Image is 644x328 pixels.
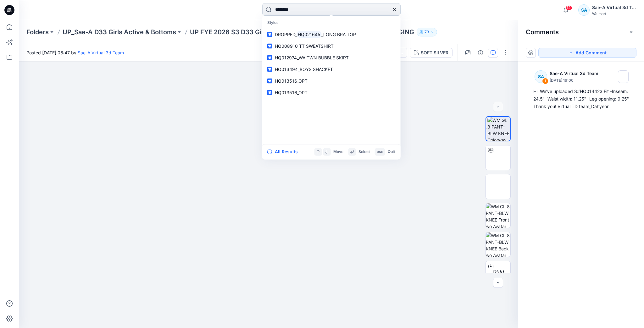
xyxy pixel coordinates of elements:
a: HQ013516_OPT [264,75,399,87]
div: Hi, We've uploaded S#HQ014423 Fit -Inseam: 24.5" -Waist width: 11.25" -Leg opening: 9.25" Thank y... [533,88,629,110]
a: HQ013494_BOYS SHACKET [264,63,399,75]
p: Styles [264,17,399,29]
a: Sae-A Virtual 3d Team [78,50,124,55]
p: Sae-A Virtual 3d Team [550,70,600,77]
span: HQ013516_OPT [275,90,308,95]
span: Posted [DATE] 06:47 by [26,49,124,56]
p: Select [358,149,370,155]
span: HQ013516_OPT [275,78,308,84]
p: [DATE] 16:00 [550,77,600,84]
span: HQ0﻿12974_WA TWN BUBBLE SKIRT [275,55,349,60]
button: SOFT SILVER [410,48,452,58]
mark: HQ021645 [297,31,322,38]
img: WM GL 8 PANT-BLW KNEE Front wo Avatar [486,203,510,228]
img: WM GL 8 PANT-BLW KNEE Back wo Avatar [486,232,510,257]
a: Folders [26,28,49,36]
span: BW [492,268,504,279]
button: All Results [267,148,302,156]
a: HQ013516_OPT [264,87,399,98]
h2: Comments [526,28,559,36]
span: HQ013494_BOYS SHACKET [275,67,333,72]
span: HQ008910_TT SWEATSHIRT [275,43,334,49]
p: 73 [425,29,429,36]
div: SOFT SILVER [421,49,448,56]
a: UP FYE 2026 S3 D33 Girls Bottoms Sae-A [190,28,316,36]
button: Details [475,48,486,58]
a: UP_Sae-A D33 Girls Active & Bottoms [63,28,176,36]
div: SA [535,70,547,83]
button: 73 [417,28,437,36]
p: esc [377,149,383,155]
p: Quit [388,149,395,155]
span: _LONG BRA TOP [321,32,356,37]
img: WM GL 8 PANT-BLW KNEE Colorway wo Avatar [487,117,510,141]
a: HQ0 12974_WA TWN BUBBLE SKIRT [264,52,399,63]
button: Add Comment [538,48,636,58]
span: 12 [565,5,572,10]
div: SA [578,4,590,16]
p: Move [333,149,343,155]
a: HQ008910_TT SWEATSHIRT [264,40,399,52]
div: Sae-A Virtual 3d Team [592,4,636,11]
div: 1 [542,78,548,84]
a: DROPPED_HQ021645_LONG BRA TOP [264,29,399,40]
div: Walmart [592,11,636,16]
span: DROPPED_ [275,32,297,37]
